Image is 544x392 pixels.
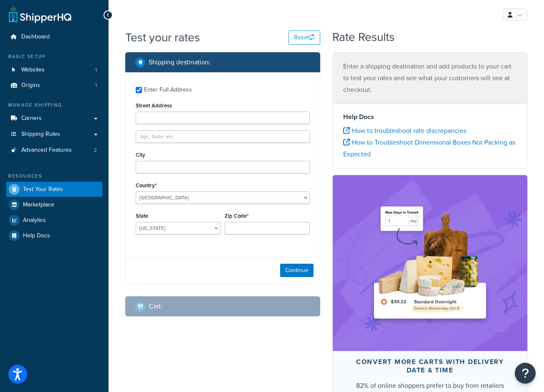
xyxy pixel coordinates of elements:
[95,82,97,89] span: 1
[6,228,102,243] a: Help Docs
[332,31,395,44] h2: Rate Results
[6,182,102,197] a: Test Your Rates
[6,29,102,45] a: Dashboard
[136,87,142,93] input: Enter Full Address
[136,102,172,109] label: Street Address
[136,130,310,143] input: Apt., Suite, etc.
[23,201,54,209] span: Marketplace
[6,143,102,158] li: Advanced Features
[353,358,508,374] div: Convert more carts with delivery date & time
[95,66,97,74] span: 1
[21,66,45,74] span: Websites
[21,131,60,138] span: Shipping Rules
[144,84,192,96] div: Enter Full Address
[343,61,517,96] p: Enter a shipping destination and add products to your cart to test your rates and see what your c...
[343,137,515,159] a: How to Troubleshoot Dimensional Boxes Not Packing as Expected
[6,111,102,126] a: Carriers
[21,147,72,154] span: Advanced Features
[225,213,248,219] label: Zip Code*
[125,29,200,46] h1: Test your rates
[6,53,102,60] div: Basic Setup
[149,303,162,310] h2: Cart :
[136,182,157,188] label: Country*
[6,197,102,212] a: Marketplace
[136,213,148,219] label: State
[149,59,210,66] h2: Shipping destination :
[6,78,102,93] li: Origins
[515,363,536,384] button: Open Resource Center
[136,152,145,158] label: City
[6,62,102,78] li: Websites
[21,115,42,122] span: Carriers
[21,82,40,89] span: Origins
[6,173,102,180] div: Resources
[343,112,517,122] h4: Help Docs
[367,188,493,339] img: feature-image-ddt-36eae7f7280da8017bfb280eaccd9c446f90b1fe08728e4019434db127062ab4.png
[6,213,102,228] a: Analytics
[94,147,97,154] span: 2
[23,232,50,239] span: Help Docs
[6,143,102,158] a: Advanced Features2
[6,62,102,78] a: Websites1
[23,217,46,224] span: Analytics
[6,102,102,109] div: Manage Shipping
[288,31,320,45] button: Reset
[23,186,63,193] span: Test Your Rates
[280,264,314,277] button: Continue
[6,78,102,93] a: Origins1
[21,33,50,41] span: Dashboard
[343,126,466,135] a: How to troubleshoot rate discrepancies
[6,127,102,142] a: Shipping Rules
